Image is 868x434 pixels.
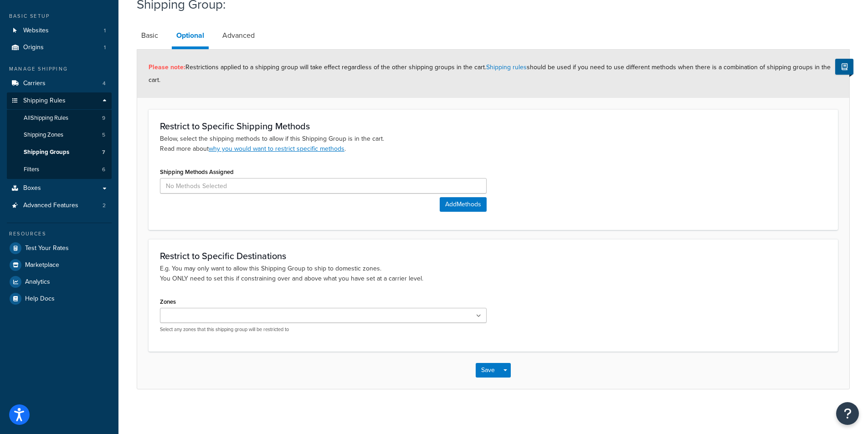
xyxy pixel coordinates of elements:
span: Shipping Zones [24,131,63,139]
span: Websites [23,27,49,35]
span: 1 [104,27,106,35]
a: Shipping rules [486,62,527,72]
a: Shipping Zones5 [7,127,112,143]
button: AddMethods [440,197,487,212]
a: Analytics [7,274,112,290]
li: Origins [7,39,112,56]
span: Shipping Rules [23,97,66,105]
p: E.g. You may only want to allow this Shipping Group to ship to domestic zones. You ONLY need to s... [160,264,827,284]
p: Select any zones that this shipping group will be restricted to [160,326,487,333]
button: Show Help Docs [835,59,853,75]
li: Shipping Groups [7,144,112,161]
li: Websites [7,22,112,39]
span: Origins [23,44,44,51]
span: Restrictions applied to a shipping group will take effect regardless of the other shipping groups... [149,62,831,85]
li: Shipping Rules [7,92,112,179]
span: Carriers [23,80,46,87]
button: Open Resource Center [836,402,859,425]
a: Marketplace [7,257,112,273]
a: why you would want to restrict specific methods [209,144,344,153]
h3: Restrict to Specific Destinations [160,251,827,261]
span: Marketplace [25,261,59,269]
a: Advanced [218,25,259,46]
span: 6 [102,166,105,174]
h3: Restrict to Specific Shipping Methods [160,121,827,131]
li: Shipping Zones [7,127,112,143]
a: Shipping Groups7 [7,144,112,161]
input: No Methods Selected [160,178,487,194]
span: Boxes [23,184,41,192]
a: Carriers4 [7,75,112,92]
div: Resources [7,230,112,238]
span: 1 [104,44,106,51]
span: Analytics [25,278,50,286]
li: Advanced Features [7,197,112,214]
span: 2 [103,202,106,209]
span: Shipping Groups [24,148,69,156]
a: Test Your Rates [7,240,112,256]
li: Carriers [7,75,112,92]
a: AllShipping Rules9 [7,110,112,127]
div: Basic Setup [7,12,112,20]
a: Basic [137,25,163,46]
span: 7 [102,148,105,156]
a: Help Docs [7,291,112,307]
strong: Please note: [149,62,185,72]
a: Advanced Features2 [7,197,112,214]
a: Shipping Rules [7,92,112,109]
span: Advanced Features [23,202,78,209]
span: 9 [102,114,105,122]
div: Manage Shipping [7,65,112,73]
li: Filters [7,161,112,178]
a: Boxes [7,180,112,197]
label: Zones [160,298,176,305]
label: Shipping Methods Assigned [160,168,234,175]
span: All Shipping Rules [24,114,68,122]
a: Filters6 [7,161,112,178]
span: 5 [102,131,105,139]
a: Optional [172,25,209,49]
button: Save [476,363,500,378]
span: Filters [24,166,39,174]
span: 4 [103,80,106,87]
a: Websites1 [7,22,112,39]
p: Below, select the shipping methods to allow if this Shipping Group is in the cart. Read more about . [160,134,827,154]
span: Help Docs [25,295,55,303]
a: Origins1 [7,39,112,56]
span: Test Your Rates [25,245,69,252]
